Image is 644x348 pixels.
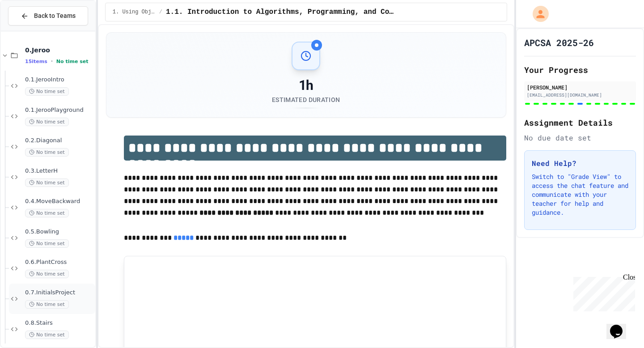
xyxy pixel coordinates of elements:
h3: Need Help? [532,158,628,169]
span: No time set [25,331,69,339]
span: • [51,58,53,65]
span: No time set [25,300,69,309]
span: 0.2.Diagonal [25,137,93,144]
span: No time set [25,148,69,157]
h2: Assignment Details [524,116,636,129]
span: 15 items [25,59,47,64]
span: 1.1. Introduction to Algorithms, Programming, and Compilers [166,7,395,17]
span: No time set [25,270,69,278]
p: Switch to "Grade View" to access the chat feature and communicate with your teacher for help and ... [532,172,628,217]
span: No time set [25,209,69,217]
span: 1. Using Objects and Methods [113,8,156,16]
div: Chat with us now!Close [4,4,62,57]
h1: APCSA 2025-26 [524,36,594,49]
span: Back to Teams [34,11,76,21]
span: 0.4.MoveBackward [25,198,93,205]
iframe: chat widget [606,312,635,339]
span: No time set [25,87,69,96]
span: No time set [25,118,69,126]
div: No due date set [524,132,636,143]
span: 0.6.PlantCross [25,259,93,266]
div: [EMAIL_ADDRESS][DOMAIN_NAME] [527,92,633,98]
span: 0.1.JerooPlayground [25,106,93,114]
span: 0.7.InitialsProject [25,289,93,297]
iframe: chat widget [570,273,635,311]
span: 0.1.JerooIntro [25,76,93,84]
span: No time set [25,239,69,248]
span: 0.Jeroo [25,46,93,54]
span: 0.3.LetterH [25,167,93,175]
span: No time set [56,59,89,64]
h2: Your Progress [524,64,636,76]
div: My Account [523,4,551,24]
span: No time set [25,178,69,187]
button: Back to Teams [8,6,88,25]
span: / [159,8,162,16]
div: 1h [272,77,340,93]
span: 0.8.Stairs [25,319,93,327]
span: 0.5.Bowling [25,228,93,236]
div: [PERSON_NAME] [527,83,633,91]
div: Estimated Duration [272,95,340,104]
